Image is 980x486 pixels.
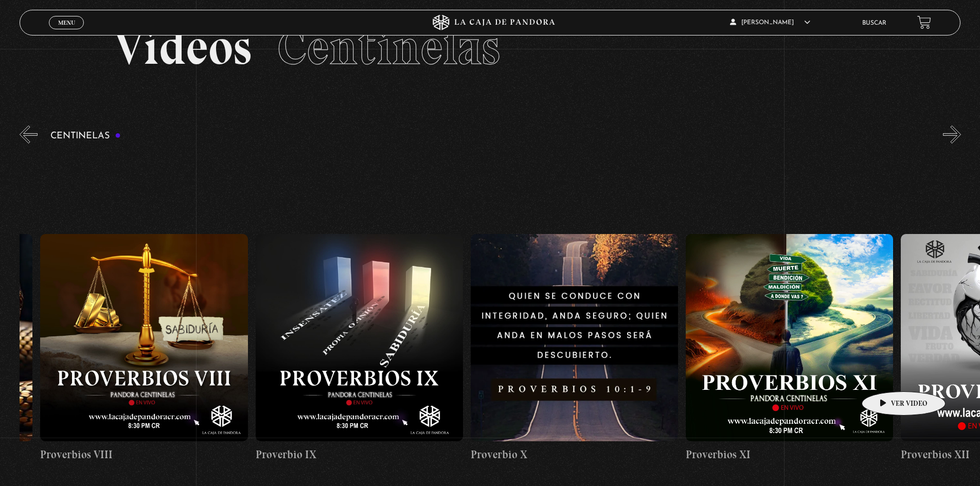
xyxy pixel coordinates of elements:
[686,446,893,463] h4: Proverbios XI
[58,20,75,26] span: Menu
[114,23,866,72] h2: Videos
[256,446,463,463] h4: Proverbio IX
[277,18,500,77] span: Centinelas
[20,125,38,143] button: Previous
[40,446,247,463] h4: Proverbios VIII
[50,131,121,141] h3: Centinelas
[471,446,678,463] h4: Proverbio X
[917,15,931,29] a: View your shopping cart
[862,20,886,26] a: Buscar
[55,28,79,35] span: Cerrar
[730,20,810,26] span: [PERSON_NAME]
[943,125,961,143] button: Next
